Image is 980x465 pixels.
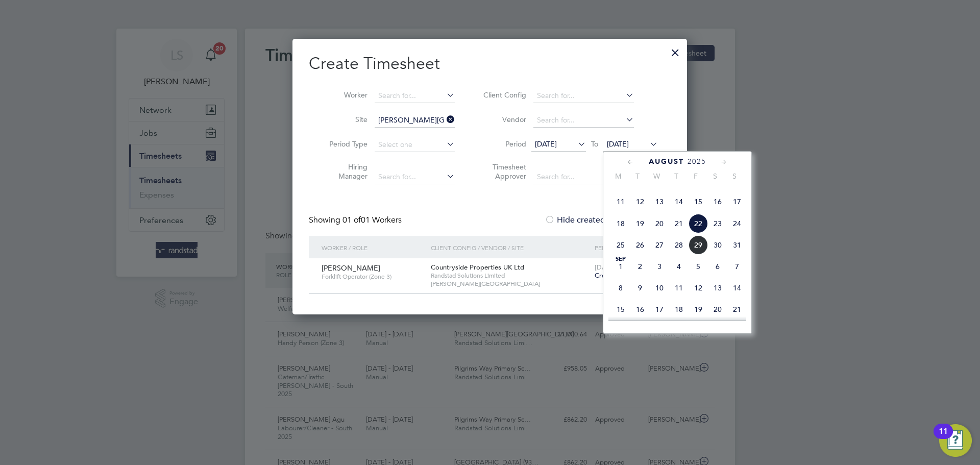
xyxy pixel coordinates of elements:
[669,214,689,233] span: 21
[669,300,689,319] span: 18
[342,215,361,225] span: 01 of
[480,90,526,100] label: Client Config
[650,278,669,298] span: 10
[608,172,628,181] span: M
[607,139,629,149] span: [DATE]
[708,300,727,319] span: 20
[375,170,455,184] input: Search for...
[611,192,630,211] span: 11
[708,257,727,276] span: 6
[650,300,669,319] span: 17
[689,235,708,255] span: 29
[669,257,689,276] span: 4
[480,115,526,124] label: Vendor
[480,162,526,181] label: Timesheet Approver
[727,300,747,319] span: 21
[545,215,648,225] label: Hide created timesheets
[689,192,708,211] span: 15
[431,280,590,288] span: [PERSON_NAME][GEOGRAPHIC_DATA]
[939,424,972,457] button: Open Resource Center, 11 new notifications
[705,172,725,181] span: S
[322,273,423,281] span: Forklift Operator (Zone 3)
[611,300,630,319] span: 15
[431,272,590,280] span: Randstad Solutions Limited
[588,137,601,151] span: To
[669,235,689,255] span: 28
[595,271,647,280] span: Create timesheet
[630,214,650,233] span: 19
[322,162,367,181] label: Hiring Manager
[611,278,630,298] span: 8
[667,172,686,181] span: T
[595,263,642,272] span: [DATE] - [DATE]
[727,235,747,255] span: 31
[689,257,708,276] span: 5
[689,214,708,233] span: 22
[322,263,380,273] span: [PERSON_NAME]
[342,215,402,225] span: 01 Workers
[727,192,747,211] span: 17
[630,278,650,298] span: 9
[431,263,524,272] span: Countryside Properties UK Ltd
[630,257,650,276] span: 2
[727,278,747,298] span: 14
[322,90,367,100] label: Worker
[686,172,705,181] span: F
[535,139,557,149] span: [DATE]
[309,53,671,75] h2: Create Timesheet
[592,236,660,259] div: Period
[630,300,650,319] span: 16
[533,170,634,184] input: Search for...
[322,115,367,124] label: Site
[939,431,948,445] div: 11
[611,257,630,276] span: 1
[650,235,669,255] span: 27
[708,278,727,298] span: 13
[480,139,526,149] label: Period
[650,214,669,233] span: 20
[725,172,744,181] span: S
[630,235,650,255] span: 26
[375,89,455,103] input: Search for...
[650,257,669,276] span: 3
[375,113,455,128] input: Search for...
[309,215,404,226] div: Showing
[669,192,689,211] span: 14
[611,214,630,233] span: 18
[628,172,647,181] span: T
[649,157,684,166] span: August
[428,236,592,259] div: Client Config / Vendor / Site
[688,157,706,166] span: 2025
[319,236,428,259] div: Worker / Role
[375,138,455,152] input: Select one
[611,257,630,262] span: Sep
[689,300,708,319] span: 19
[650,192,669,211] span: 13
[708,235,727,255] span: 30
[630,192,650,211] span: 12
[727,214,747,233] span: 24
[322,139,367,149] label: Period Type
[647,172,667,181] span: W
[689,278,708,298] span: 12
[727,257,747,276] span: 7
[611,235,630,255] span: 25
[533,113,634,128] input: Search for...
[708,192,727,211] span: 16
[669,278,689,298] span: 11
[533,89,634,103] input: Search for...
[708,214,727,233] span: 23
